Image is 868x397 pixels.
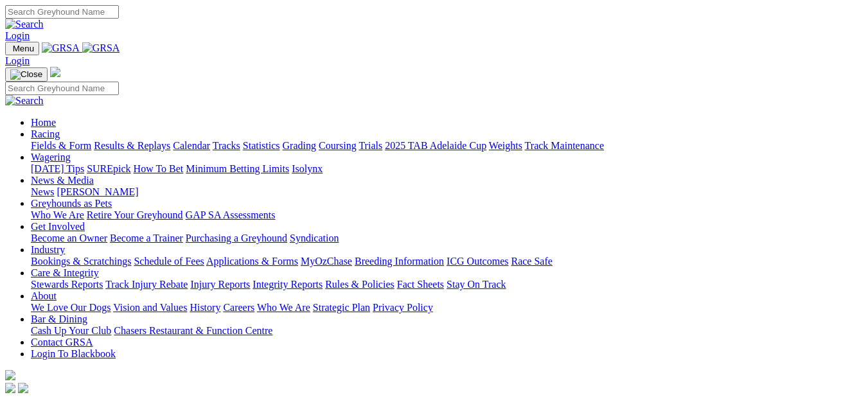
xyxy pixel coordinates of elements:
a: Industry [31,244,65,255]
a: Vision and Values [113,302,187,313]
a: Stewards Reports [31,279,103,290]
img: twitter.svg [18,383,28,393]
a: Greyhounds as Pets [31,198,112,209]
img: GRSA [82,42,120,54]
a: Syndication [290,233,339,243]
a: [DATE] Tips [31,163,84,174]
a: GAP SA Assessments [186,209,276,220]
input: Search [5,5,119,19]
a: Who We Are [31,209,84,220]
a: Grading [283,140,316,151]
a: Purchasing a Greyhound [186,233,287,243]
a: Trials [359,140,382,151]
a: Integrity Reports [252,279,323,290]
a: Chasers Restaurant & Function Centre [114,325,272,336]
img: logo-grsa-white.png [5,370,15,380]
a: Home [31,117,56,128]
a: Careers [223,302,254,313]
a: About [31,290,57,301]
img: Close [10,69,42,80]
a: Injury Reports [190,279,250,290]
a: Minimum Betting Limits [186,163,289,174]
a: Rules & Policies [325,279,394,290]
a: Track Maintenance [525,140,604,151]
a: We Love Our Dogs [31,302,111,313]
button: Toggle navigation [5,42,39,55]
a: Become a Trainer [110,233,183,243]
a: Who We Are [257,302,310,313]
div: Racing [31,140,863,152]
a: SUREpick [87,163,130,174]
input: Search [5,82,119,95]
a: ICG Outcomes [447,256,508,267]
div: Care & Integrity [31,279,863,290]
a: Stay On Track [447,279,506,290]
span: Menu [13,44,34,53]
div: About [31,302,863,313]
button: Toggle navigation [5,67,48,82]
a: Statistics [243,140,280,151]
a: Login [5,55,30,66]
a: Get Involved [31,221,85,232]
a: News [31,186,54,197]
img: logo-grsa-white.png [50,67,60,77]
div: Industry [31,256,863,267]
a: Schedule of Fees [134,256,204,267]
a: History [190,302,220,313]
a: Retire Your Greyhound [87,209,183,220]
a: Racing [31,128,60,139]
img: Search [5,19,44,30]
div: Wagering [31,163,863,175]
a: Care & Integrity [31,267,99,278]
img: GRSA [42,42,80,54]
a: How To Bet [134,163,184,174]
div: Get Involved [31,233,863,244]
a: Wagering [31,152,71,163]
a: Isolynx [292,163,323,174]
div: News & Media [31,186,863,198]
div: Bar & Dining [31,325,863,337]
a: Bar & Dining [31,313,87,324]
a: Contact GRSA [31,337,93,348]
a: Breeding Information [355,256,444,267]
a: Track Injury Rebate [105,279,188,290]
a: Cash Up Your Club [31,325,111,336]
img: facebook.svg [5,383,15,393]
a: Race Safe [511,256,552,267]
a: [PERSON_NAME] [57,186,138,197]
a: 2025 TAB Adelaide Cup [385,140,486,151]
a: Privacy Policy [373,302,433,313]
a: Bookings & Scratchings [31,256,131,267]
a: Applications & Forms [206,256,298,267]
a: Fact Sheets [397,279,444,290]
img: Search [5,95,44,107]
a: Login To Blackbook [31,348,116,359]
a: MyOzChase [301,256,352,267]
div: Greyhounds as Pets [31,209,863,221]
a: Calendar [173,140,210,151]
a: Strategic Plan [313,302,370,313]
a: News & Media [31,175,94,186]
a: Results & Replays [94,140,170,151]
a: Fields & Form [31,140,91,151]
a: Coursing [319,140,357,151]
a: Tracks [213,140,240,151]
a: Weights [489,140,522,151]
a: Login [5,30,30,41]
a: Become an Owner [31,233,107,243]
